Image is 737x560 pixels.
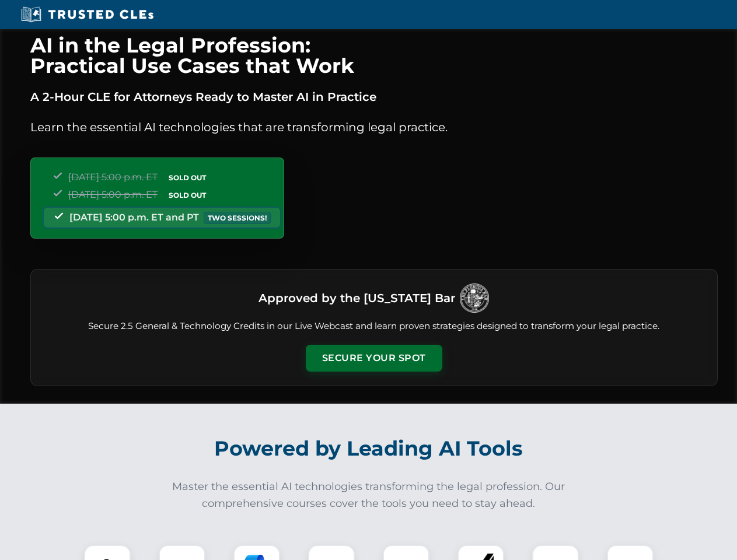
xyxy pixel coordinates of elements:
span: [DATE] 5:00 p.m. ET [68,189,158,200]
h2: Powered by Leading AI Tools [46,428,692,469]
img: Trusted CLEs [18,6,157,23]
p: A 2-Hour CLE for Attorneys Ready to Master AI in Practice [30,87,718,106]
span: SOLD OUT [165,171,210,184]
img: Logo [460,283,489,313]
span: SOLD OUT [165,189,210,201]
h1: AI in the Legal Profession: Practical Use Cases that Work [30,35,718,76]
span: [DATE] 5:00 p.m. ET [68,171,158,183]
h3: Approved by the [US_STATE] Bar [259,288,455,309]
p: Learn the essential AI technologies that are transforming legal practice. [30,118,718,136]
button: Secure Your Spot [306,345,442,372]
p: Master the essential AI technologies transforming the legal profession. Our comprehensive courses... [165,478,573,512]
p: Secure 2.5 General & Technology Credits in our Live Webcast and learn proven strategies designed ... [45,320,703,333]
